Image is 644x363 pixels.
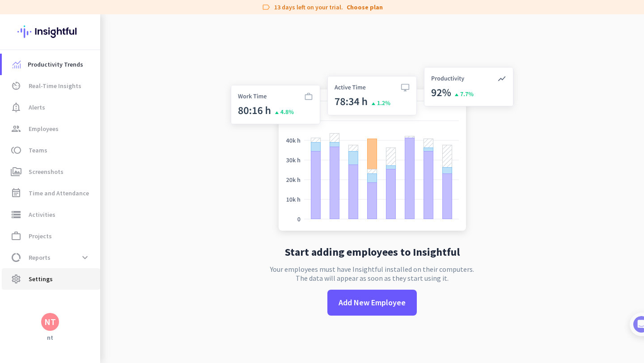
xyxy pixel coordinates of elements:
[2,225,100,247] a: work_outlineProjects
[2,118,100,139] a: groupEmployees
[29,252,51,263] span: Reports
[29,188,89,198] span: Time and Attendance
[339,297,406,308] span: Add New Employee
[11,123,21,134] i: group
[11,209,21,220] i: storage
[29,123,59,134] span: Employees
[11,166,21,177] i: perm_media
[2,268,100,290] a: settingsSettings
[2,204,100,225] a: storageActivities
[262,3,271,12] i: label
[29,166,64,177] span: Screenshots
[11,231,21,241] i: work_outline
[28,59,83,70] span: Productivity Trends
[11,102,21,113] i: notification_important
[11,274,21,284] i: settings
[29,102,45,113] span: Alerts
[327,290,417,316] button: Add New Employee
[29,274,53,284] span: Settings
[2,161,100,182] a: perm_mediaScreenshots
[270,265,474,283] p: Your employees must have Insightful installed on their computers. The data will appear as soon as...
[2,247,100,268] a: data_usageReportsexpand_more
[2,139,100,161] a: tollTeams
[77,249,93,266] button: expand_more
[29,231,52,241] span: Projects
[285,247,460,257] h2: Start adding employees to Insightful
[11,188,21,198] i: event_note
[11,145,21,156] i: toll
[2,54,100,75] a: menu-itemProductivity Trends
[44,317,56,326] div: NT
[11,80,21,91] i: av_timer
[29,209,55,220] span: Activities
[2,75,100,97] a: av_timerReal-Time Insights
[347,3,383,12] a: Choose plan
[29,80,81,91] span: Real-Time Insights
[11,252,21,263] i: data_usage
[2,182,100,204] a: event_noteTime and Attendance
[13,60,21,68] img: menu-item
[17,14,83,49] img: Insightful logo
[224,62,520,240] img: no-search-results
[2,97,100,118] a: notification_importantAlerts
[29,145,47,156] span: Teams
